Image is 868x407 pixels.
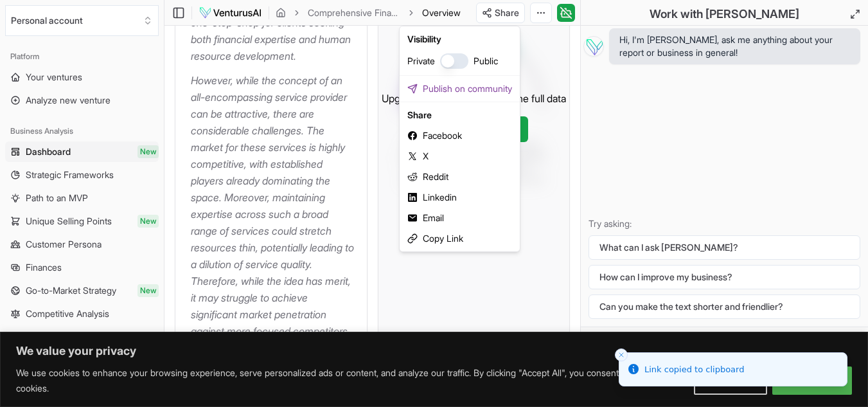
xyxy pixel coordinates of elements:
[26,94,111,107] span: Analyze new venture
[650,5,799,23] h2: Work with [PERSON_NAME]
[26,238,102,251] span: Customer Persona
[26,307,109,320] span: Competitive Analysis
[26,168,114,181] span: Strategic Frameworks
[137,215,159,228] span: New
[137,284,159,297] span: New
[402,29,517,50] div: Visibility
[615,348,628,361] button: Close toast
[402,208,517,228] button: Email
[26,192,88,204] span: Path to an MVP
[5,46,159,67] div: Platform
[191,72,357,339] p: However, while the concept of an all-encompassing service provider can be attractive, there are c...
[402,146,517,167] button: X
[644,363,744,376] div: Link copied to clipboard
[308,6,400,19] a: Comprehensive Financial Solutions
[589,265,860,289] button: How can I improve my business?
[5,121,159,141] div: Business Analysis
[402,228,517,249] div: Copy Link
[26,261,62,274] span: Finances
[16,365,684,396] p: We use cookies to enhance your browsing experience, serve personalized ads or content, and analyz...
[402,167,517,187] button: Reddit
[422,6,461,19] span: Overview
[402,78,517,99] a: Publish on community
[589,294,860,319] button: Can you make the text shorter and friendlier?
[26,71,82,84] span: Your ventures
[402,105,517,125] div: Share
[402,187,517,208] button: Linkedin
[619,33,850,59] span: Hi, I'm [PERSON_NAME], ask me anything about your report or business in general!
[26,215,112,228] span: Unique Selling Points
[137,145,159,158] span: New
[199,5,262,21] img: logo
[5,5,159,36] button: Select an organization
[382,91,566,106] p: Upgrade your analysis to see the full data
[26,145,71,158] span: Dashboard
[26,284,116,297] span: Go-to-Market Strategy
[407,55,435,68] span: Private
[402,125,517,146] button: Facebook
[589,235,860,260] button: What can I ask [PERSON_NAME]?
[495,6,519,19] span: Share
[474,55,498,68] span: Public
[16,343,852,359] p: We value your privacy
[583,36,604,57] img: Vera
[276,6,461,19] nav: breadcrumb
[589,217,860,230] p: Try asking:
